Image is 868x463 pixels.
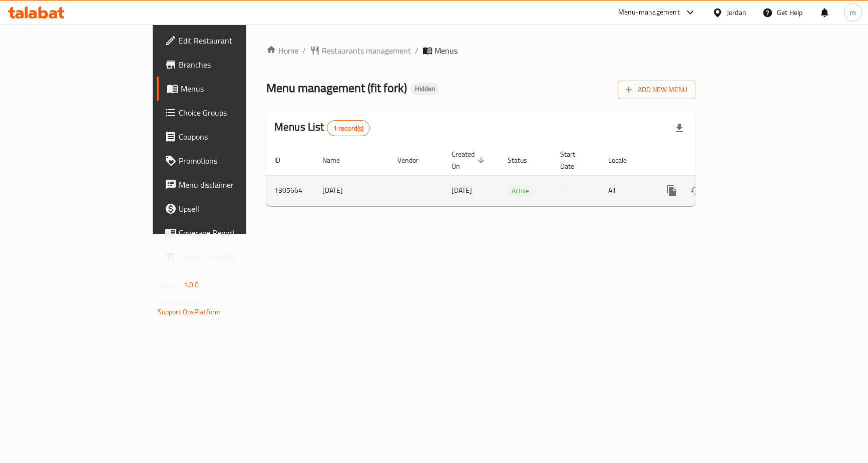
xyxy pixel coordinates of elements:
[435,45,458,57] span: Menus
[274,120,370,136] h2: Menus List
[157,53,298,77] a: Branches
[411,83,439,95] div: Hidden
[157,125,298,149] a: Coupons
[157,101,298,125] a: Choice Groups
[179,59,290,71] span: Branches
[179,179,290,191] span: Menu disclaimer
[314,175,389,206] td: [DATE]
[727,7,746,18] div: Jordan
[322,45,411,57] span: Restaurants management
[266,145,764,206] table: enhanced table
[322,154,353,166] span: Name
[266,45,695,57] nav: breadcrumb
[327,120,370,136] div: Total records count
[452,148,488,172] span: Created On
[157,149,298,173] a: Promotions
[157,77,298,101] a: Menus
[157,221,298,245] a: Coverage Report
[508,185,533,197] span: Active
[179,251,290,263] span: Grocery Checklist
[179,131,290,143] span: Coupons
[302,45,306,57] li: /
[667,116,691,140] div: Export file
[158,305,221,318] a: Support.OpsPlatform
[660,179,684,203] button: more
[179,107,290,119] span: Choice Groups
[850,7,856,18] span: m
[652,145,764,176] th: Actions
[181,83,290,95] span: Menus
[618,81,695,99] button: Add New Menu
[274,154,293,166] span: ID
[411,85,439,93] span: Hidden
[157,245,298,269] a: Grocery Checklist
[157,197,298,221] a: Upsell
[157,29,298,53] a: Edit Restaurant
[608,154,640,166] span: Locale
[452,184,472,197] span: [DATE]
[618,7,680,19] div: Menu-management
[158,278,182,291] span: Version:
[158,295,204,308] span: Get support on:
[310,45,411,57] a: Restaurants management
[184,278,199,291] span: 1.0.0
[626,84,687,96] span: Add New Menu
[179,155,290,167] span: Promotions
[157,173,298,197] a: Menu disclaimer
[179,227,290,239] span: Coverage Report
[397,154,431,166] span: Vendor
[179,203,290,215] span: Upsell
[415,45,418,57] li: /
[552,175,600,206] td: -
[327,124,370,133] span: 1 record(s)
[179,35,290,47] span: Edit Restaurant
[266,77,407,99] span: Menu management ( fit fork )
[560,148,588,172] span: Start Date
[508,154,540,166] span: Status
[600,175,652,206] td: All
